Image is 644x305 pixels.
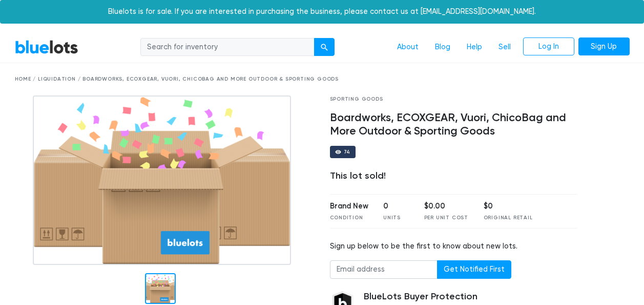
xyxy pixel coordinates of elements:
[383,201,409,212] div: 0
[15,75,630,83] div: Home / Liquidation / Boardworks, ECOXGEAR, Vuori, ChicoBag and More Outdoor & Sporting Goods
[484,201,533,212] div: $0
[330,201,368,212] div: Brand New
[437,260,511,279] button: Get Notified First
[424,201,468,212] div: $0.00
[427,37,459,57] a: Blog
[33,96,291,265] img: box_graphic.png
[344,149,351,155] div: 74
[424,214,468,222] div: Per Unit Cost
[15,40,78,54] a: BlueLots
[578,37,630,56] a: Sign Up
[330,241,577,252] div: Sign up below to be the first to know about new lots.
[383,214,409,222] div: Units
[523,37,574,56] a: Log In
[459,37,490,57] a: Help
[330,111,577,138] h4: Boardworks, ECOXGEAR, Vuori, ChicoBag and More Outdoor & Sporting Goods
[140,38,315,56] input: Search for inventory
[490,37,519,57] a: Sell
[330,214,368,222] div: Condition
[389,37,427,57] a: About
[330,96,577,103] div: Sporting Goods
[484,214,533,222] div: Original Retail
[364,291,577,302] h5: BlueLots Buyer Protection
[330,170,577,182] div: This lot sold!
[330,260,438,279] input: Email address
